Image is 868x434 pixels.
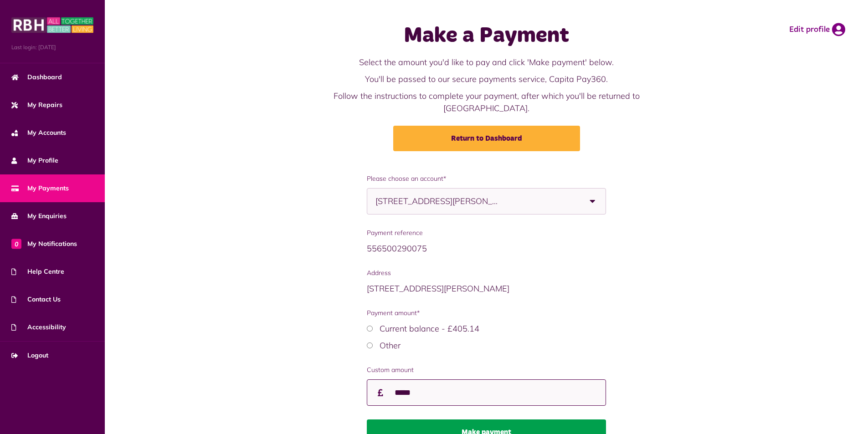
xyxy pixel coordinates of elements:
[11,351,48,360] span: Logout
[367,243,427,254] span: 556500290075
[367,308,606,318] span: Payment amount*
[11,267,64,276] span: Help Centre
[305,23,668,49] h1: Make a Payment
[367,268,606,278] span: Address
[375,189,501,214] span: [STREET_ADDRESS][PERSON_NAME]
[367,365,606,375] label: Custom amount
[367,283,509,294] span: [STREET_ADDRESS][PERSON_NAME]
[305,56,668,68] p: Select the amount you'd like to pay and click 'Make payment' below.
[11,100,62,110] span: My Repairs
[11,295,61,304] span: Contact Us
[11,211,67,221] span: My Enquiries
[789,23,845,36] a: Edit profile
[305,73,668,85] p: You'll be passed to our secure payments service, Capita Pay360.
[11,16,93,34] img: MyRBH
[380,323,479,334] label: Current balance - £405.14
[11,72,62,82] span: Dashboard
[380,340,401,351] label: Other
[367,228,606,238] span: Payment reference
[11,322,66,332] span: Accessibility
[305,90,668,114] p: Follow the instructions to complete your payment, after which you'll be returned to [GEOGRAPHIC_D...
[11,239,77,249] span: My Notifications
[11,239,21,249] span: 0
[11,156,58,165] span: My Profile
[11,43,93,51] span: Last login: [DATE]
[393,126,580,151] a: Return to Dashboard
[11,128,66,138] span: My Accounts
[367,174,606,184] span: Please choose an account*
[11,184,69,193] span: My Payments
